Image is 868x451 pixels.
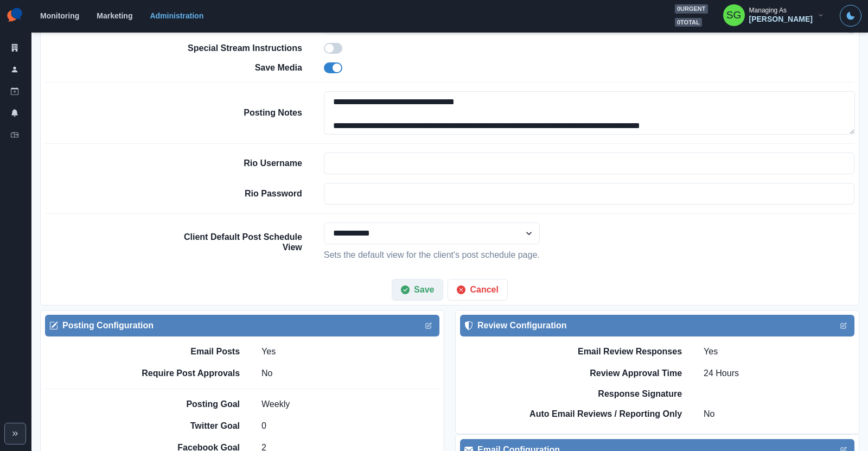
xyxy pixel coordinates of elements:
button: Managing As[PERSON_NAME] [714,4,833,26]
div: Sarah Gleason [726,2,742,28]
h2: Client Default Post Schedule View [167,232,302,252]
h2: Auto Email Reviews / Reporting Only [519,409,682,419]
h2: Posting Notes [167,107,302,118]
h2: Email Review Responses [519,346,682,357]
a: Inbox [4,126,25,143]
button: Expand [4,423,26,444]
div: Review Configuration [464,319,850,332]
a: Users [4,61,25,78]
button: Toggle Mode [840,5,861,27]
div: Posting Configuration [49,319,435,332]
p: 24 Hours [704,367,739,380]
p: No [704,408,714,421]
a: Notifications [4,104,25,122]
a: Clients [4,39,25,56]
h2: Require Post Approvals [104,368,240,378]
h2: Rio Username [167,158,302,168]
a: Monitoring [40,11,79,20]
span: 0 urgent [675,4,708,14]
div: Managing As [749,7,787,14]
h2: Special Stream Instructions [167,43,302,53]
button: Edit [837,319,850,332]
div: [PERSON_NAME] [749,15,813,24]
button: Save [392,279,443,301]
h2: Save Media [167,62,302,73]
a: Administration [150,11,203,20]
a: Draft Posts [4,82,25,100]
p: Sets the default view for the client's post schedule page. [324,249,540,262]
p: No [261,367,272,380]
p: Weekly [261,398,290,411]
h2: Rio Password [167,188,302,199]
h2: Response Signature [519,389,682,399]
button: Edit [422,319,435,332]
h2: Posting Goal [104,399,240,409]
a: Marketing [97,11,132,20]
p: 0 [261,420,266,433]
p: Yes [261,345,276,358]
h2: Email Posts [104,346,240,357]
p: Yes [704,345,718,358]
span: 0 total [675,18,702,27]
h2: Twitter Goal [104,421,240,431]
button: Cancel [448,279,507,301]
h2: Review Approval Time [519,368,682,378]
